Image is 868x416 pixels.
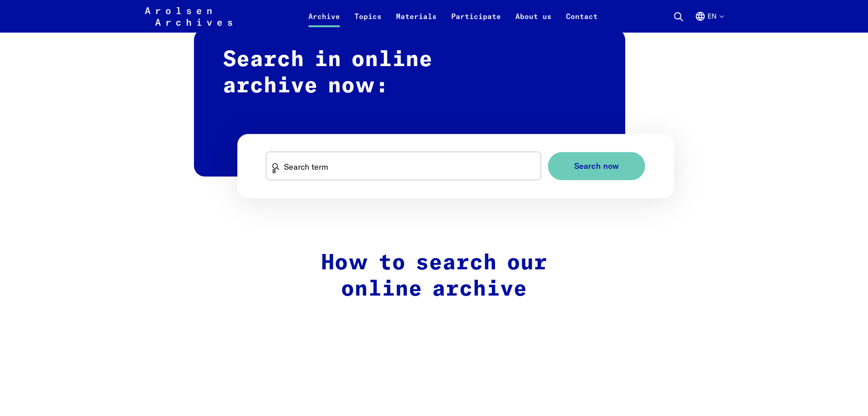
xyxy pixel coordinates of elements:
[301,5,605,27] nav: Primary
[548,152,645,181] button: Search now
[194,29,625,176] h2: Search in online archive now:
[347,11,389,33] a: Topics
[389,11,444,33] a: Materials
[574,162,619,171] span: Search now
[559,11,605,33] a: Contact
[695,11,723,33] button: English, language selection
[444,11,508,33] a: Participate
[508,11,559,33] a: About us
[301,11,347,33] a: Archive
[243,250,625,302] h2: How to search our online archive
